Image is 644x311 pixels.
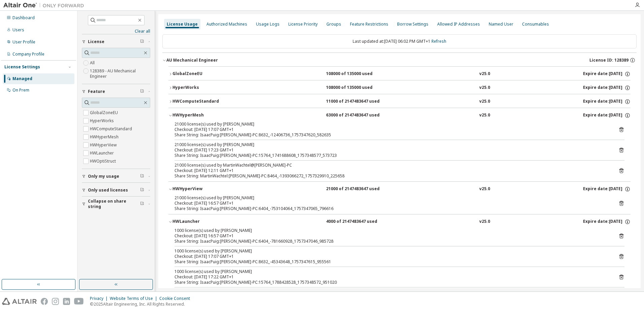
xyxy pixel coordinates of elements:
[12,15,35,21] div: Dashboard
[174,228,608,233] div: 1000 license(s) used by [PERSON_NAME]
[583,85,631,91] div: Expire date: [DATE]
[174,274,608,280] div: Checkout: [DATE] 17:22 GMT+1
[12,51,44,57] div: Company Profile
[88,89,105,94] span: Feature
[326,99,387,105] div: 11000 of 2147483647 used
[172,112,233,118] div: HWHyperMesh
[583,186,631,192] div: Expire date: [DATE]
[288,22,318,27] div: License Priority
[4,64,40,70] div: License Settings
[174,269,608,274] div: 1000 license(s) used by [PERSON_NAME]
[90,117,115,125] label: HyperWorks
[74,298,84,305] img: youtube.svg
[174,168,608,173] div: Checkout: [DATE] 12:11 GMT+1
[583,71,631,77] div: Expire date: [DATE]
[174,201,608,206] div: Checkout: [DATE] 16:57 GMT+1
[174,163,608,168] div: 21000 license(s) used by MartinWachtel@[PERSON_NAME]-PC
[522,22,549,27] div: Consumables
[41,298,48,305] img: facebook.svg
[326,85,387,91] div: 108000 of 135000 used
[168,214,631,229] button: HWLauncher4000 of 2147483647 usedv25.0Expire date:[DATE]
[437,22,480,27] div: Allowed IP Addresses
[174,173,608,179] div: Share String: MartinWachtel:[PERSON_NAME]-PC:8464_-1393066272_1757329910_225658
[140,89,144,94] span: Clear filter
[88,199,140,209] span: Collapse on share string
[168,94,631,109] button: HWComputeStandard11000 of 2147483647 usedv25.0Expire date:[DATE]
[12,27,24,33] div: Users
[2,298,37,305] img: altair_logo.svg
[90,67,150,80] label: 128389 - AU Mechanical Engineer
[256,22,280,27] div: Usage Logs
[167,22,198,27] div: License Usage
[90,109,119,117] label: GlobalZoneEU
[82,169,150,184] button: Only my usage
[172,186,233,192] div: HWHyperView
[174,195,608,201] div: 21000 license(s) used by [PERSON_NAME]
[174,233,608,239] div: Checkout: [DATE] 16:57 GMT+1
[140,39,144,44] span: Clear filter
[479,71,490,77] div: v25.0
[12,39,35,45] div: User Profile
[174,122,608,127] div: 21000 license(s) used by [PERSON_NAME]
[88,39,104,44] span: License
[489,22,513,27] div: Named User
[82,183,150,198] button: Only used licenses
[162,34,637,48] div: Last updated at: [DATE] 06:02 PM GMT+1
[431,38,446,44] a: Refresh
[174,147,608,153] div: Checkout: [DATE] 17:23 GMT+1
[174,280,608,285] div: Share String: IsaacPuig:[PERSON_NAME]-PC:15764_1788428528_1757348572_951020
[168,80,631,95] button: HyperWorks108000 of 135000 usedv25.0Expire date:[DATE]
[583,219,631,225] div: Expire date: [DATE]
[82,197,150,211] button: Collapse on share string
[82,34,150,49] button: License
[88,187,128,193] span: Only used licenses
[206,22,247,27] div: Authorized Machines
[159,296,194,301] div: Cookie Consent
[90,149,115,157] label: HWLauncher
[326,112,387,118] div: 63000 of 2147483647 used
[140,187,144,193] span: Clear filter
[350,22,388,27] div: Feature Restrictions
[479,99,490,105] div: v25.0
[174,239,608,244] div: Share String: IsaacPuig:[PERSON_NAME]-PC:6404_-781660928_1757347046_985728
[174,248,608,254] div: 1000 license(s) used by [PERSON_NAME]
[166,58,218,63] div: AU Mechanical Engineer
[90,125,133,133] label: HWComputeStandard
[583,112,631,118] div: Expire date: [DATE]
[174,132,608,138] div: Share String: IsaacPuig:[PERSON_NAME]-PC:8632_-12406736_1757347620_582635
[326,71,387,77] div: 108000 of 135000 used
[174,127,608,132] div: Checkout: [DATE] 17:07 GMT+1
[326,186,387,192] div: 21000 of 2147483647 used
[326,219,387,225] div: 4000 of 2147483647 used
[589,58,629,63] span: License ID: 128389
[168,67,631,81] button: GlobalZoneEU108000 of 135000 usedv25.0Expire date:[DATE]
[479,112,490,118] div: v25.0
[82,84,150,99] button: Feature
[90,296,110,301] div: Privacy
[12,88,29,93] div: On Prem
[162,53,637,68] button: AU Mechanical EngineerLicense ID: 128389
[63,298,70,305] img: linkedin.svg
[172,71,233,77] div: GlobalZoneEU
[172,85,233,91] div: HyperWorks
[110,296,159,301] div: Website Terms of Use
[140,201,144,207] span: Clear filter
[326,22,341,27] div: Groups
[90,141,118,149] label: HWHyperView
[174,153,608,158] div: Share String: IsaacPuig:[PERSON_NAME]-PC:15764_1741688608_1757348577_573723
[174,254,608,259] div: Checkout: [DATE] 17:07 GMT+1
[172,99,233,105] div: HWComputeStandard
[174,142,608,147] div: 21000 license(s) used by [PERSON_NAME]
[52,298,59,305] img: instagram.svg
[88,174,119,179] span: Only my usage
[90,59,96,67] label: All
[3,2,88,9] img: Altair One
[90,301,194,307] p: © 2025 Altair Engineering, Inc. All Rights Reserved.
[168,108,631,123] button: HWHyperMesh63000 of 2147483647 usedv25.0Expire date:[DATE]
[174,206,608,211] div: Share String: IsaacPuig:[PERSON_NAME]-PC:6404_-753104064_1757347065_796616
[397,22,428,27] div: Borrow Settings
[140,174,144,179] span: Clear filter
[172,219,233,225] div: HWLauncher
[479,186,490,192] div: v25.0
[12,76,32,81] div: Managed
